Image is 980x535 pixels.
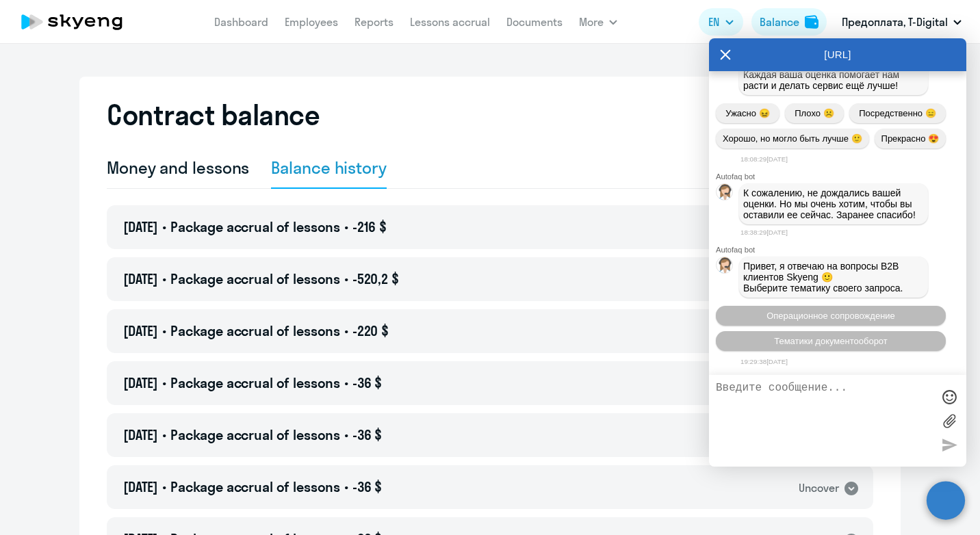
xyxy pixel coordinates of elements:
[835,5,968,38] button: Предоплата, T-Digital
[717,257,734,277] img: bot avatar
[785,103,844,123] button: Плохо ☹️
[162,478,166,495] span: •
[766,311,895,321] span: Операционное сопровождение
[344,426,348,443] span: •
[740,229,788,236] time: 18:38:29[DATE]
[170,426,340,443] span: Package accrual of lessons
[708,14,719,30] span: EN
[123,374,158,391] span: [DATE]
[214,15,268,29] a: Dashboard
[716,172,966,181] div: Autofaq bot
[344,374,348,391] span: •
[352,478,382,495] span: -36 $
[751,8,827,36] button: Balancebalance
[352,218,387,235] span: -216 $
[352,426,382,443] span: -36 $
[410,15,490,29] a: Lessons accrual
[716,331,946,351] button: Тематики документооборот
[799,480,839,497] div: Uncover
[859,108,936,118] span: Посредственно 😑
[579,8,617,36] button: More
[881,133,939,144] span: Прекрасно 😍
[162,322,166,339] span: •
[170,374,340,391] span: Package accrual of lessons
[716,246,966,254] div: Autofaq bot
[740,155,788,163] time: 18:08:29[DATE]
[743,187,916,220] span: К сожалению, не дождались вашей оценки. Но мы очень хотим, чтобы вы оставили ее сейчас. Заранее с...
[743,261,903,293] span: Привет, я отвечаю на вопросы B2B клиентов Skyeng 🙂 Выберите тематику своего запроса.
[354,15,394,29] a: Reports
[579,14,604,30] span: More
[170,218,340,235] span: Package accrual of lessons
[939,410,959,431] label: Лимит 10 файлов
[352,322,389,339] span: -220 $
[352,270,399,287] span: -520,2 $
[170,478,340,495] span: Package accrual of lessons
[170,270,340,287] span: Package accrual of lessons
[123,322,158,339] span: [DATE]
[740,358,788,365] time: 19:29:38[DATE]
[344,270,348,287] span: •
[875,129,946,148] button: Прекрасно 😍
[716,129,869,148] button: Хорошо, но могло быть лучше 🙂
[795,108,834,118] span: Плохо ☹️
[774,336,888,346] span: Тематики документооборот
[506,15,563,29] a: Documents
[170,322,340,339] span: Package accrual of lessons
[717,184,734,204] img: bot avatar
[725,108,769,118] span: Ужасно 😖
[162,426,166,443] span: •
[123,218,158,235] span: [DATE]
[723,133,862,144] span: Хорошо, но могло быть лучше 🙂
[107,157,249,179] div: Money and lessons
[716,103,779,123] button: Ужасно 😖
[162,270,166,287] span: •
[760,14,799,30] div: Balance
[285,15,338,29] a: Employees
[271,157,387,179] div: Balance history
[162,374,166,391] span: •
[344,478,348,495] span: •
[352,374,382,391] span: -36 $
[123,270,158,287] span: [DATE]
[344,322,348,339] span: •
[849,103,946,123] button: Посредственно 😑
[699,8,743,36] button: EN
[107,99,320,131] h2: Contract balance
[805,15,818,29] img: balance
[162,218,166,235] span: •
[344,218,348,235] span: •
[123,478,158,495] span: [DATE]
[842,14,948,30] p: Предоплата, T-Digital
[123,426,158,443] span: [DATE]
[716,306,946,326] button: Операционное сопровождение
